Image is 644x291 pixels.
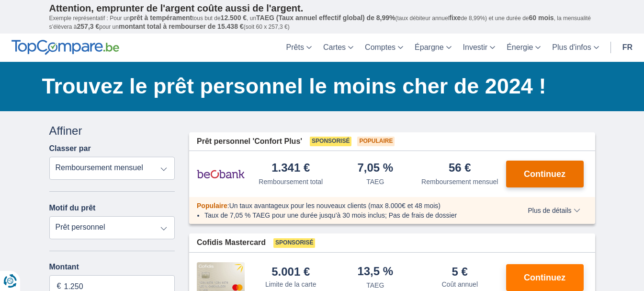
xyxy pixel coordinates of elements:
[357,137,395,146] span: Populaire
[271,162,310,175] div: 1.341 €
[11,40,119,55] img: TopCompare
[524,170,565,178] span: Continuez
[529,14,554,22] span: 60 mois
[265,279,316,289] div: Limite de la carte
[501,34,546,62] a: Énergie
[357,162,393,175] div: 7,05 %
[273,238,315,248] span: Sponsorisé
[259,177,323,186] div: Remboursement total
[281,34,317,62] a: Prêts
[310,137,351,146] span: Sponsorisé
[524,273,565,282] span: Continuez
[77,23,100,30] span: 257,3 €
[197,202,227,210] span: Populaire
[421,177,498,186] div: Remboursement mensuel
[189,201,508,210] div: :
[271,266,310,278] div: 5.001 €
[357,266,393,279] div: 13,5 %
[221,14,247,22] span: 12.500 €
[317,34,359,62] a: Cartes
[119,23,244,30] span: montant total à rembourser de 15.438 €
[204,210,500,220] li: Taux de 7,05 % TAEG pour une durée jusqu’à 30 mois inclus; Pas de frais de dossier
[457,34,501,62] a: Investir
[49,2,595,14] p: Attention, emprunter de l'argent coûte aussi de l'argent.
[506,264,584,291] button: Continuez
[366,177,384,186] div: TAEG
[449,162,471,175] div: 56 €
[617,34,638,62] a: fr
[130,14,192,22] span: prêt à tempérament
[49,144,91,153] label: Classer par
[197,136,302,147] span: Prêt personnel 'Confort Plus'
[546,34,604,62] a: Plus d'infos
[229,202,441,210] span: Un taux avantageux pour les nouveaux clients (max 8.000€ et 48 mois)
[197,162,245,186] img: pret personnel Beobank
[49,123,175,139] div: Affiner
[528,207,580,214] span: Plus de détails
[359,34,409,62] a: Comptes
[506,161,584,187] button: Continuez
[197,237,266,248] span: Cofidis Mastercard
[42,71,595,101] h1: Trouvez le prêt personnel le moins cher de 2024 !
[366,280,384,290] div: TAEG
[452,266,468,278] div: 5 €
[49,263,175,271] label: Montant
[441,279,478,289] div: Coût annuel
[449,14,461,22] span: fixe
[49,14,595,31] p: Exemple représentatif : Pour un tous but de , un (taux débiteur annuel de 8,99%) et une durée de ...
[256,14,395,22] span: TAEG (Taux annuel effectif global) de 8,99%
[520,207,587,214] button: Plus de détails
[49,204,96,212] label: Motif du prêt
[409,34,457,62] a: Épargne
